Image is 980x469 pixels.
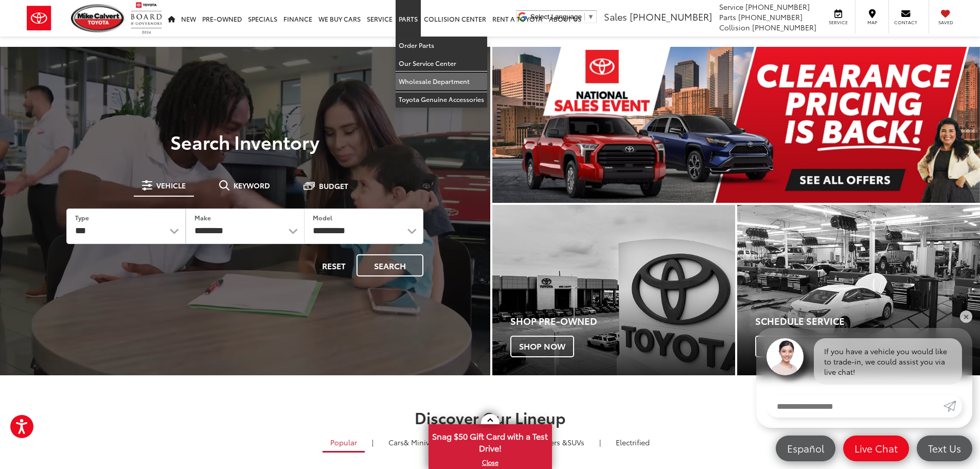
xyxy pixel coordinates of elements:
a: Toyota Genuine Accessories [396,91,487,108]
a: SUVs [514,433,592,451]
div: Toyota [492,205,735,375]
h3: Search Inventory [43,131,447,152]
span: [PHONE_NUMBER] [752,22,816,32]
h4: Schedule Service [755,316,980,326]
a: Text Us [917,436,972,461]
span: Keyword [234,182,270,189]
a: Wholesale Department [396,73,487,91]
span: Collision [719,22,750,32]
label: Type [75,213,89,222]
span: Budget [319,182,348,189]
span: Service [827,19,850,26]
span: [PHONE_NUMBER] [630,10,712,23]
button: Search [357,254,423,276]
span: Sales [604,10,627,23]
span: Service [719,2,743,12]
span: & Minivan [404,437,438,447]
a: Order Parts: Opens in a new tab [396,37,487,55]
a: Shop Pre-Owned Shop Now [492,205,735,375]
a: Cars [381,433,446,451]
button: Reset [313,254,354,276]
a: Schedule Service Schedule Now [737,205,980,375]
a: Our Service Center [396,55,487,73]
span: Text Us [923,442,966,455]
a: Popular [323,433,365,453]
span: Parts [719,12,736,22]
span: [PHONE_NUMBER] [745,2,810,12]
h4: Shop Pre-Owned [510,316,735,326]
li: | [597,437,603,447]
span: Shop Now [510,336,574,357]
img: Mike Calvert Toyota [71,4,126,32]
input: Enter your message [767,395,943,418]
span: Español [782,442,829,455]
div: Toyota [737,205,980,375]
span: [PHONE_NUMBER] [738,12,803,22]
span: Vehicle [156,182,186,189]
span: Schedule Now [755,336,839,357]
label: Make [194,213,211,222]
a: Español [776,436,835,461]
span: Contact [894,19,917,26]
li: | [369,437,376,447]
div: If you have a vehicle you would like to trade-in, we could assist you via live chat! [814,338,962,385]
a: Live Chat [843,436,909,461]
h2: Discover Our Lineup [128,409,853,426]
a: Electrified [608,433,657,451]
span: ▼ [587,13,594,21]
a: Submit [943,395,962,418]
span: Snag $50 Gift Card with a Test Drive! [430,425,551,457]
span: Live Chat [849,442,903,455]
img: Agent profile photo [767,338,804,375]
span: Map [861,19,883,26]
span: Saved [934,19,957,26]
label: Model [313,213,332,222]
